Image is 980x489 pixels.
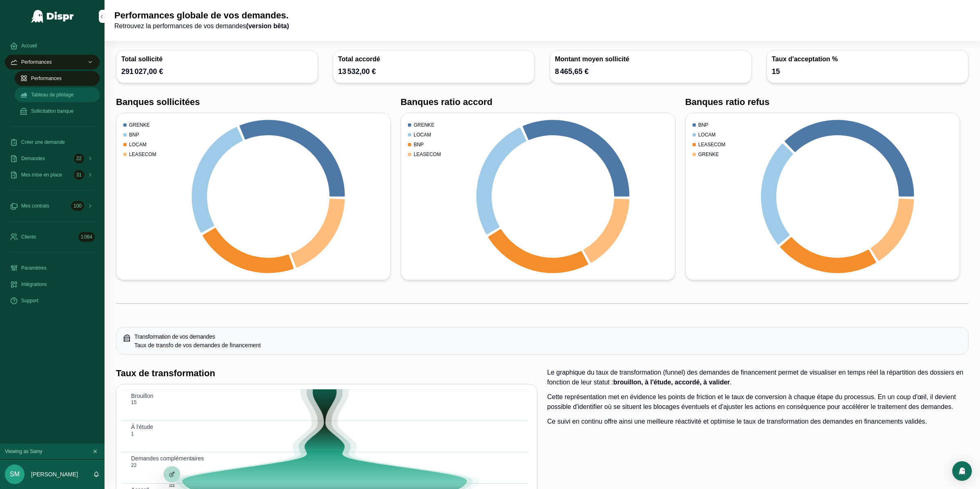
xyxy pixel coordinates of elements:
strong: brouillon, à l'étude, accordé, à valider [613,379,730,386]
a: Intégrations [5,277,100,292]
h1: Performances globale de vos demandes. [114,10,289,21]
span: Taux de transfo de vos demandes de financement [134,342,261,348]
div: 100 [71,201,84,211]
div: chart [121,118,385,275]
div: Taux de transfo de vos demandes de financement [134,341,962,349]
div: 22 [74,154,84,163]
a: Paramètres [5,261,100,275]
span: SM [10,469,20,479]
span: Support [21,297,38,304]
div: 1 064 [78,232,95,242]
p: Ce suivi en continu offre ainsi une meilleure réactivité et optimise le taux de transformation de... [547,417,969,426]
span: LEASECOM [414,151,441,158]
a: Mes mise en place31 [5,167,100,182]
text: 22 [131,462,137,468]
span: Intégrations [21,281,47,288]
span: BNP [414,141,424,148]
h3: Montant moyen sollicité [555,55,746,63]
div: 291 027,00 € [121,65,163,78]
span: Paramètres [21,265,47,271]
span: Performances [21,59,52,65]
span: GRENKE [414,122,434,128]
span: LEASECOM [129,151,156,158]
span: GRENKE [129,122,150,128]
span: Accueil [21,42,37,49]
span: LOCAM [414,132,431,138]
span: Mes mise en place [21,172,62,178]
span: LOCAM [129,141,147,148]
div: Open Intercom Messenger [952,461,972,481]
p: Cette représentation met en évidence les points de friction et le taux de conversion à chaque éta... [547,392,969,412]
a: Créer une demande [5,135,100,150]
span: Sollicitation banque [31,108,73,114]
text: Brouillon [131,393,153,399]
a: Demandes22 [5,151,100,166]
h1: Banques ratio accord [401,96,492,108]
h1: Banques ratio refus [685,96,770,108]
p: Le graphique du taux de transformation (funnel) des demandes de financement permet de visualiser ... [547,368,969,387]
p: [PERSON_NAME] [31,470,78,478]
a: Mes contrats100 [5,199,100,213]
div: 15 [772,65,780,78]
a: Performances [15,71,100,86]
a: Performances [5,55,100,69]
div: 8 465,65 € [555,65,589,78]
span: Créer une demande [21,139,65,145]
span: BNP [129,132,139,138]
h3: Taux d'acceptation % [772,55,963,63]
img: App logo [31,10,74,23]
a: Tableau de pilotage [15,87,100,102]
a: Sollicitation banque [15,104,100,118]
div: chart [406,118,670,275]
div: chart [690,118,955,275]
h3: Total sollicité [121,55,313,63]
span: Retrouvez la performances de vos demandes [114,21,289,31]
span: Demandes [21,155,45,162]
h1: Taux de transformation [116,368,215,379]
h3: Total accordé [338,55,530,63]
h5: Transformation de vos demandes [134,334,962,339]
span: Tableau de pilotage [31,92,73,98]
a: Clients1 064 [5,230,100,244]
span: Mes contrats [21,203,49,209]
span: Viewing as Samy [5,448,42,455]
span: GRENKE [698,151,719,158]
text: 1 [131,431,134,437]
strong: (version bêta) [246,22,289,29]
a: Support [5,293,100,308]
div: 13 532,00 € [338,65,376,78]
text: 15 [131,400,137,405]
div: 31 [74,170,84,180]
span: BNP [698,122,708,128]
span: Clients [21,234,36,240]
span: Performances [31,75,62,82]
text: Demandes complémentaires [131,455,204,462]
h1: Banques sollicitées [116,96,200,108]
a: Accueil [5,38,100,53]
span: LOCAM [698,132,716,138]
text: À l'étude [131,424,153,430]
span: LEASECOM [698,141,726,148]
